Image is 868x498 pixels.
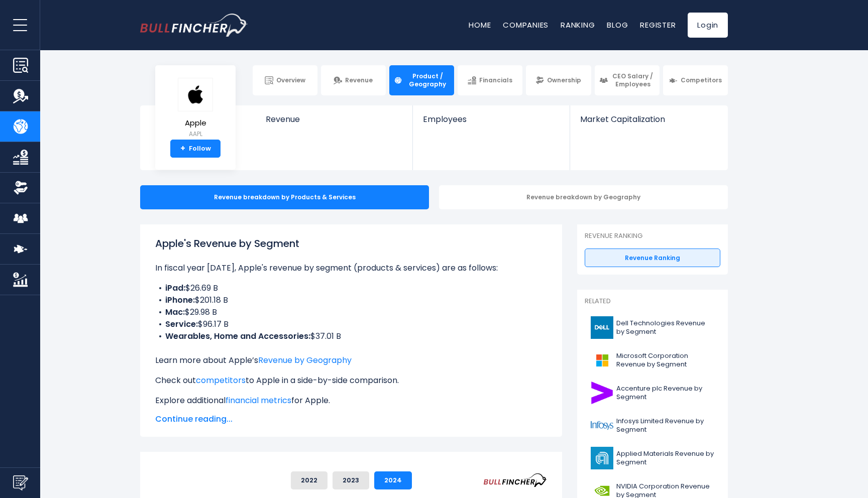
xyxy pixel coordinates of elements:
[585,248,720,268] a: Revenue Ranking
[321,65,386,95] a: Revenue
[226,395,291,406] a: financial metrics
[591,382,613,404] img: ACN logo
[585,379,720,407] a: Accenture plc Revenue by Segment
[469,20,491,30] a: Home
[570,105,727,141] a: Market Capitalization
[439,185,728,209] div: Revenue breakdown by Geography
[616,352,714,369] span: Microsoft Corporation Revenue by Segment
[591,447,613,469] img: AMAT logo
[155,262,547,274] p: In fiscal year [DATE], Apple's revenue by segment (products & services) are as follows:
[616,450,714,467] span: Applied Materials Revenue by Segment
[413,105,569,141] a: Employees
[155,395,547,407] p: Explore additional for Apple.
[155,282,547,294] li: $26.69 B
[258,354,352,366] a: Revenue by Geography
[585,412,720,439] a: Infosys Limited Revenue by Segment
[405,72,450,88] span: Product / Geography
[253,65,317,95] a: Overview
[178,119,213,128] span: Apple
[585,297,720,306] p: Related
[155,330,547,342] li: $37.01 B
[165,294,195,306] b: iPhone:
[155,375,547,387] p: Check out to Apple in a side-by-side comparison.
[13,180,28,195] img: Ownership
[580,114,717,124] span: Market Capitalization
[276,76,305,84] span: Overview
[503,20,549,30] a: Companies
[423,114,559,124] span: Employees
[595,65,660,95] a: CEO Salary / Employees
[178,130,213,139] small: AAPL
[155,236,547,251] h1: Apple's Revenue by Segment
[196,375,246,386] a: competitors
[591,316,613,339] img: DELL logo
[165,330,310,342] b: Wearables, Home and Accessories:
[640,20,676,30] a: Register
[458,65,522,95] a: Financials
[266,114,403,124] span: Revenue
[616,319,714,336] span: Dell Technologies Revenue by Segment
[688,13,728,38] a: Login
[663,65,728,95] a: Competitors
[526,65,591,95] a: Ownership
[616,385,714,402] span: Accenture plc Revenue by Segment
[256,105,413,141] a: Revenue
[180,144,185,153] strong: +
[165,282,185,294] b: iPad:
[140,185,429,209] div: Revenue breakdown by Products & Services
[155,318,547,330] li: $96.17 B
[607,20,628,30] a: Blog
[155,354,547,366] p: Learn more about Apple’s
[177,77,213,140] a: Apple AAPL
[585,314,720,341] a: Dell Technologies Revenue by Segment
[591,349,613,371] img: MSFT logo
[165,306,185,318] b: Mac:
[479,76,512,84] span: Financials
[585,346,720,374] a: Microsoft Corporation Revenue by Segment
[333,471,369,489] button: 2023
[591,414,613,437] img: INFY logo
[140,14,248,37] a: Go to homepage
[585,232,720,240] p: Revenue Ranking
[389,65,454,95] a: Product / Geography
[585,444,720,472] a: Applied Materials Revenue by Segment
[611,72,655,88] span: CEO Salary / Employees
[547,76,581,84] span: Ownership
[155,306,547,318] li: $29.98 B
[140,14,248,37] img: bullfincher logo
[345,76,373,84] span: Revenue
[681,76,722,84] span: Competitors
[616,417,714,434] span: Infosys Limited Revenue by Segment
[155,413,547,425] span: Continue reading...
[170,140,221,158] a: +Follow
[374,471,412,489] button: 2024
[561,20,595,30] a: Ranking
[291,471,328,489] button: 2022
[155,294,547,306] li: $201.18 B
[165,318,198,330] b: Service:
